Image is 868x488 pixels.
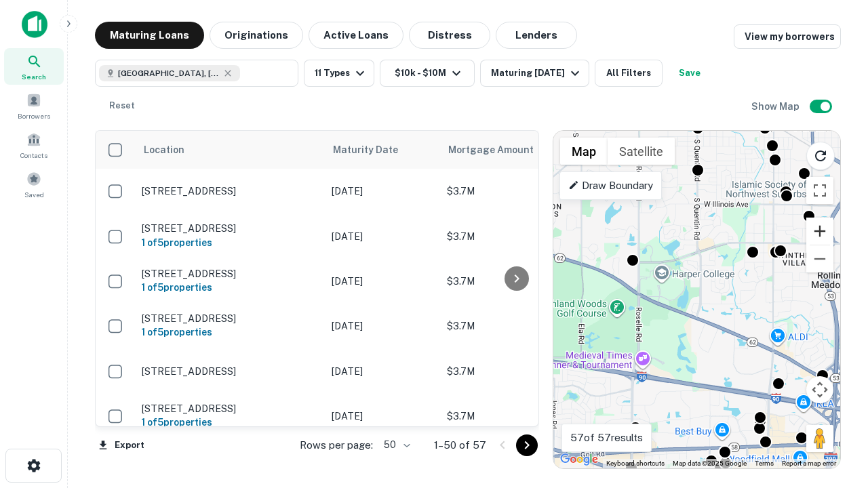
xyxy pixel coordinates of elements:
button: All Filters [595,60,663,87]
a: Saved [4,166,64,203]
iframe: Chat Widget [800,336,868,401]
button: $10k - $10M [380,60,475,87]
div: Maturing [DATE] [491,65,583,81]
img: capitalize-icon.png [22,11,47,38]
button: Originations [210,22,303,49]
button: Reset [100,92,144,119]
span: Location [143,142,184,158]
span: Contacts [20,150,47,161]
button: Show satellite imagery [608,138,675,165]
span: Borrowers [18,110,50,121]
a: Search [4,48,64,85]
button: Zoom in [806,218,833,245]
h6: 1 of 5 properties [142,280,318,295]
img: Google [557,451,601,468]
h6: 1 of 5 properties [142,415,318,430]
h6: 1 of 5 properties [142,325,318,340]
p: [DATE] [332,319,433,333]
p: [STREET_ADDRESS] [142,365,318,378]
button: Toggle fullscreen view [806,177,833,204]
p: [DATE] [332,274,433,289]
th: Mortgage Amount [440,131,589,169]
p: $3.7M [447,364,583,379]
div: 0 0 [553,131,840,468]
p: [DATE] [332,409,433,424]
p: $3.7M [447,184,583,199]
h6: 1 of 5 properties [142,235,318,250]
p: Draw Boundary [568,178,653,194]
a: View my borrowers [734,24,841,49]
span: Maturity Date [333,142,416,158]
span: Map data ©2025 Google [673,460,747,467]
h6: Show Map [751,99,802,114]
a: Contacts [4,127,64,163]
p: [STREET_ADDRESS] [142,268,318,280]
th: Location [135,131,325,169]
a: Borrowers [4,87,64,124]
a: Terms (opens in new tab) [755,460,774,467]
button: Maturing [DATE] [480,60,589,87]
p: 57 of 57 results [570,430,643,446]
p: $3.7M [447,229,583,244]
button: Drag Pegman onto the map to open Street View [806,425,833,452]
p: [DATE] [332,184,433,199]
p: [DATE] [332,364,433,379]
p: Rows per page: [300,437,373,453]
button: Zoom out [806,245,833,272]
button: Go to next page [516,434,538,456]
p: [STREET_ADDRESS] [142,222,318,235]
button: Keyboard shortcuts [606,459,665,468]
p: [STREET_ADDRESS] [142,312,318,325]
button: Maturing Loans [95,22,204,49]
th: Maturity Date [325,131,440,169]
p: $3.7M [447,319,583,333]
span: Saved [24,189,44,200]
button: Distress [409,22,490,49]
div: 50 [378,435,412,455]
button: Reload search area [806,142,835,170]
span: Search [22,71,46,82]
button: 11 Types [304,60,374,87]
a: Report a map error [782,460,836,467]
a: Open this area in Google Maps (opens a new window) [557,451,601,468]
button: Save your search to get updates of matches that match your search criteria. [668,60,711,87]
span: [GEOGRAPHIC_DATA], [GEOGRAPHIC_DATA] [118,67,220,79]
button: Active Loans [309,22,403,49]
button: Lenders [496,22,577,49]
p: [DATE] [332,229,433,244]
p: [STREET_ADDRESS] [142,403,318,415]
p: $3.7M [447,274,583,289]
p: 1–50 of 57 [434,437,486,453]
button: Export [95,435,148,455]
p: [STREET_ADDRESS] [142,185,318,197]
p: $3.7M [447,409,583,424]
button: Show street map [560,138,608,165]
span: Mortgage Amount [448,142,551,158]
